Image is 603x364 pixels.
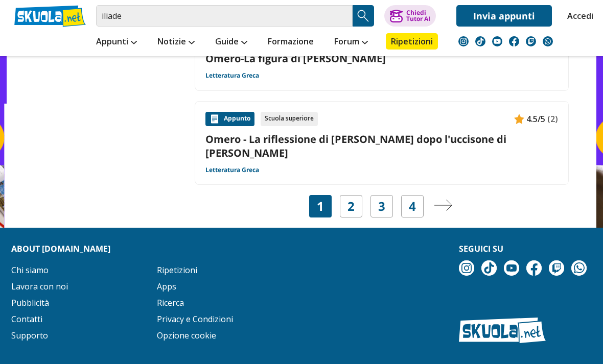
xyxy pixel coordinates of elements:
[386,33,438,50] a: Ripetizioni
[459,243,503,254] strong: Seguici su
[205,52,558,65] a: Omero-La figura di [PERSON_NAME]
[459,318,546,343] img: Skuola.net
[353,5,374,27] button: Search Button
[195,195,569,217] nav: Navigazione pagine
[157,313,233,325] a: Privacy e Condizioni
[347,199,355,213] a: 2
[384,5,436,27] button: ChiediTutor AI
[571,260,587,276] img: WhatsApp
[94,33,140,52] a: Appunti
[205,71,259,80] a: Letteratura Greca
[509,36,519,46] img: facebook
[157,297,184,308] a: Ricerca
[332,33,370,52] a: Forum
[205,166,259,174] a: Letteratura Greca
[205,132,558,160] a: Omero - La riflessione di [PERSON_NAME] dopo l'uccisone di [PERSON_NAME]
[261,112,318,126] div: Scuola superiore
[526,112,545,126] span: 4.5/5
[317,199,324,213] span: 1
[213,33,250,52] a: Guide
[475,36,485,46] img: tiktok
[543,36,553,46] img: WhatsApp
[526,36,536,46] img: twitch
[265,33,316,52] a: Formazione
[11,264,49,276] a: Chi siamo
[458,36,469,46] img: instagram
[210,114,220,124] img: Appunti contenuto
[378,199,385,213] a: 3
[11,243,110,254] strong: About [DOMAIN_NAME]
[526,260,542,276] img: facebook
[11,297,49,308] a: Pubblicità
[157,281,176,292] a: Apps
[157,330,216,341] a: Opzione cookie
[205,112,254,126] div: Appunto
[96,5,353,27] input: Cerca appunti, riassunti o versioni
[547,112,558,126] span: (2)
[459,260,474,276] img: instagram
[356,8,371,23] img: Cerca appunti, riassunti o versioni
[567,5,589,27] a: Accedi
[155,33,197,52] a: Notizie
[514,114,524,124] img: Appunti contenuto
[504,260,519,276] img: youtube
[409,199,416,213] a: 4
[11,330,48,341] a: Supporto
[434,199,452,213] a: Pagina successiva
[549,260,564,276] img: twitch
[492,36,502,46] img: youtube
[456,5,552,27] a: Invia appunti
[406,10,430,22] div: Chiedi Tutor AI
[11,281,68,292] a: Lavora con noi
[11,313,42,325] a: Contatti
[434,200,452,211] img: Pagina successiva
[157,264,197,276] a: Ripetizioni
[481,260,497,276] img: tiktok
